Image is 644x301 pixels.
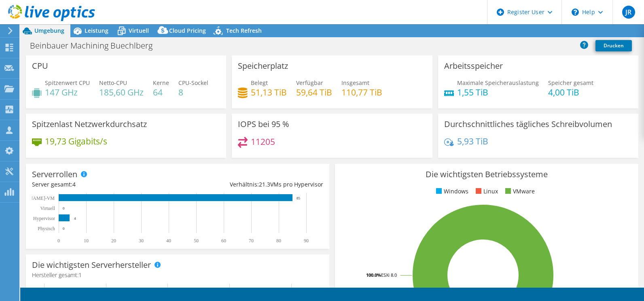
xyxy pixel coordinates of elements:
text: 0 [57,238,60,244]
text: 10 [84,238,89,244]
text: 30 [139,238,144,244]
text: 85 [297,196,301,200]
text: 0 [63,206,65,210]
h3: Die wichtigsten Betriebssysteme [341,170,632,179]
h4: 64 [153,88,169,97]
text: Hypervisor [33,216,55,221]
text: 20 [111,238,116,244]
a: Drucken [595,40,632,51]
text: 90 [304,238,309,244]
div: Server gesamt: [32,180,178,189]
li: Windows [434,187,468,196]
span: Umgebung [34,27,64,34]
span: JR [622,6,635,19]
text: Virtuell [40,206,55,211]
h3: CPU [32,61,48,70]
tspan: ESXi 8.0 [381,272,397,278]
text: 80 [276,238,281,244]
h4: 147 GHz [45,88,90,97]
span: Leistung [85,27,108,34]
h4: 5,93 TiB [457,137,488,146]
text: 4 [74,216,76,220]
h3: Arbeitsspeicher [444,61,503,70]
h4: 110,77 TiB [341,88,382,97]
span: Netto-CPU [99,79,127,87]
svg: \n [572,8,579,16]
span: Virtuell [129,27,149,34]
text: Physisch [38,226,55,231]
text: 50 [194,238,199,244]
span: 21.3 [259,180,270,188]
h4: 11205 [251,137,275,146]
h4: 8 [178,88,208,97]
li: VMware [503,187,535,196]
h4: 19,73 Gigabits/s [45,137,107,146]
span: 1 [78,271,82,279]
h4: 51,13 TiB [251,88,287,97]
text: 60 [221,238,226,244]
h4: 1,55 TiB [457,88,539,97]
span: Cloud Pricing [169,27,206,34]
li: Linux [474,187,498,196]
h4: 4,00 TiB [548,88,593,97]
span: Maximale Speicherauslastung [457,79,539,87]
h3: Die wichtigsten Serverhersteller [32,261,151,269]
h3: Serverrollen [32,170,77,179]
h4: 59,64 TiB [296,88,332,97]
h3: IOPS bei 95 % [238,120,289,129]
h4: Hersteller gesamt: [32,271,323,280]
span: Kerne [153,79,169,87]
h3: Speicherplatz [238,61,288,70]
span: Speicher gesamt [548,79,593,87]
h3: Durchschnittliches tägliches Schreibvolumen [444,120,612,129]
text: 70 [249,238,254,244]
span: Tech Refresh [226,27,262,34]
h1: Beinbauer Machining Buechlberg [26,41,165,50]
span: 4 [72,180,76,188]
text: 40 [166,238,171,244]
span: CPU-Sockel [178,79,208,87]
h4: 185,60 GHz [99,88,144,97]
span: Verfügbar [296,79,323,87]
span: Insgesamt [341,79,369,87]
span: Belegt [251,79,268,87]
text: 0 [63,227,65,231]
div: Verhältnis: VMs pro Hypervisor [178,180,323,189]
tspan: 100.0% [366,272,381,278]
span: Spitzenwert CPU [45,79,90,87]
h3: Spitzenlast Netzwerkdurchsatz [32,120,147,129]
